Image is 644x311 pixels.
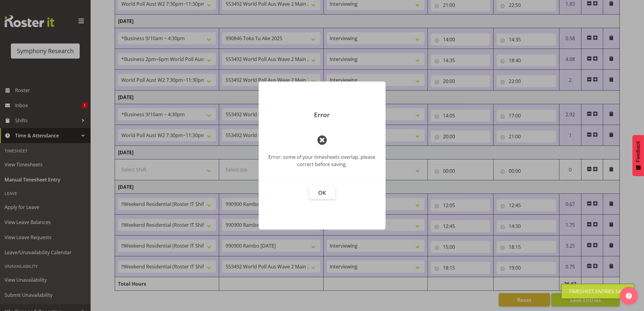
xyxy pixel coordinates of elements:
div: Error: some of your timesheets overlap, please correct before saving. [268,153,376,168]
div: Timesheet Entries Save [569,288,627,295]
p: Error [265,112,380,118]
span: OK [318,189,326,196]
span: Feedback [636,141,641,162]
button: Feedback - Show survey [633,135,644,176]
button: OK [309,186,335,199]
img: help-xxl-2.png [626,293,632,299]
